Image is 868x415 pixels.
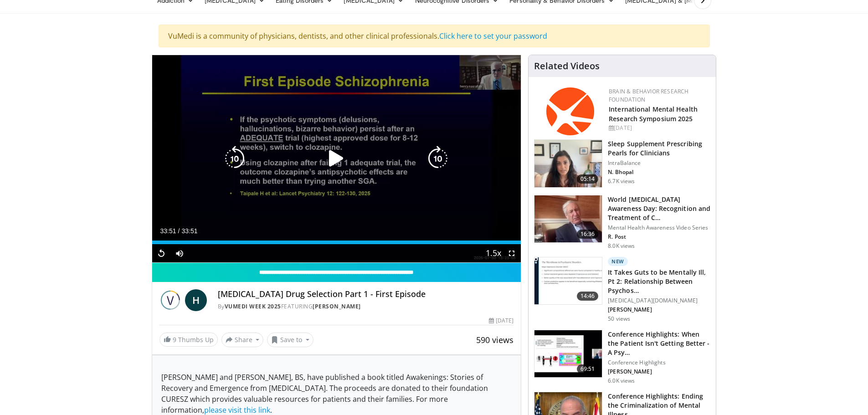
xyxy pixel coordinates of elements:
[608,242,635,250] p: 8.0K views
[503,244,521,262] button: Fullscreen
[608,139,710,158] h3: Sleep Supplement Prescribing Pearls for Clinicians
[609,124,709,132] div: [DATE]
[608,297,710,304] p: [MEDICAL_DATA][DOMAIN_NAME]
[159,333,218,347] a: 9 Thumbs Up
[221,333,264,347] button: Share
[577,292,599,301] span: 14:46
[608,224,710,231] p: Mental Health Awareness Video Series
[178,227,180,235] span: /
[608,159,710,167] p: IntraBalance
[160,227,176,235] span: 33:51
[152,55,521,263] video-js: Video Player
[267,333,313,347] button: Save to
[218,302,514,311] div: By FEATURING
[534,61,600,72] h4: Related Videos
[534,195,710,250] a: 16:36 World [MEDICAL_DATA] Awareness Day: Recognition and Treatment of C… Mental Health Awareness...
[218,289,514,299] h4: [MEDICAL_DATA] Drug Selection Part 1 - First Episode
[534,139,710,188] a: 05:14 Sleep Supplement Prescribing Pearls for Clinicians IntraBalance N. Bhopal 6.7K views
[534,257,602,305] img: 45d9ed29-37ad-44fa-b6cc-1065f856441c.150x105_q85_crop-smart_upscale.jpg
[313,302,361,310] a: [PERSON_NAME]
[609,87,688,103] a: Brain & Behavior Research Foundation
[608,377,635,384] p: 6.0K views
[534,195,602,243] img: dad9b3bb-f8af-4dab-abc0-c3e0a61b252e.150x105_q85_crop-smart_upscale.jpg
[534,330,710,384] a: 69:51 Conference Highlights: When the Patient Isn't Getting Better - A Psy… Conference Highlights...
[534,257,710,323] a: 14:46 New It Takes Guts to be Mentally Ill, Pt 2: Relationship Between Psychos… [MEDICAL_DATA][DO...
[546,87,594,135] img: 6bc95fc0-882d-4061-9ebb-ce70b98f0866.png.150x105_q85_autocrop_double_scale_upscale_version-0.2.png
[204,405,270,415] a: please visit this link
[577,364,599,374] span: 69:51
[608,257,628,266] p: New
[608,233,710,241] p: R. Post
[534,330,602,378] img: 4362ec9e-0993-4580-bfd4-8e18d57e1d49.150x105_q85_crop-smart_upscale.jpg
[608,178,635,185] p: 6.7K views
[173,335,176,344] span: 9
[608,330,710,357] h3: Conference Highlights: When the Patient Isn't Getting Better - A Psy…
[159,25,710,47] div: VuMedi is a community of physicians, dentists, and other clinical professionals.
[608,169,710,176] p: N. Bhopal
[534,140,602,187] img: 38bb175e-6d6c-4ece-ba99-644c925e62de.150x105_q85_crop-smart_upscale.jpg
[608,315,630,323] p: 50 views
[608,368,710,375] p: [PERSON_NAME]
[484,244,503,262] button: Playback Rate
[439,31,547,41] a: Click here to set your password
[181,227,197,235] span: 33:51
[577,230,599,239] span: 16:36
[152,244,170,262] button: Replay
[170,244,189,262] button: Mute
[489,317,514,325] div: [DATE]
[225,302,281,310] a: Vumedi Week 2025
[608,268,710,295] h3: It Takes Guts to be Mentally Ill, Pt 2: Relationship Between Psychos…
[577,174,599,184] span: 05:14
[152,241,521,244] div: Progress Bar
[185,289,207,311] a: H
[608,359,710,366] p: Conference Highlights
[608,306,710,313] p: [PERSON_NAME]
[609,105,698,123] a: International Mental Health Research Symposium 2025
[608,195,710,222] h3: World [MEDICAL_DATA] Awareness Day: Recognition and Treatment of C…
[159,289,181,311] img: Vumedi Week 2025
[476,334,514,345] span: 590 views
